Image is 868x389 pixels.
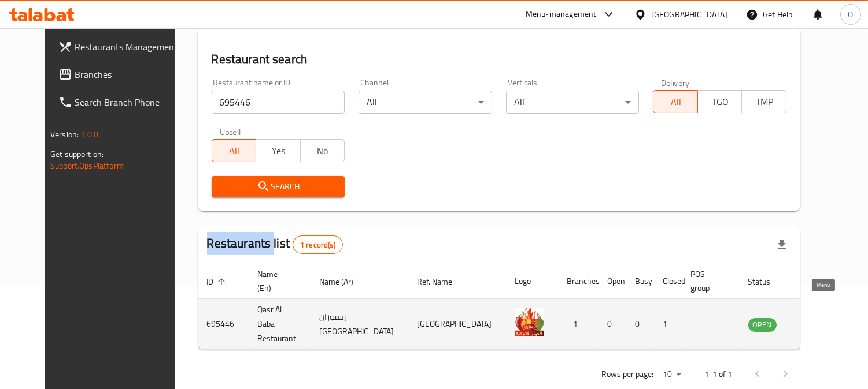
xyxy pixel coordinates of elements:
[207,235,343,254] h2: Restaurants list
[359,91,492,114] div: All
[418,275,468,289] span: Ref. Name
[261,143,296,159] span: Yes
[506,91,640,114] div: All
[212,139,257,162] button: All
[49,61,190,88] a: Branches
[599,264,626,299] th: Open
[75,95,180,109] span: Search Branch Phone
[800,264,840,299] th: Action
[249,299,311,350] td: Qasr Al Baba Restaurant
[75,40,180,54] span: Restaurants Management
[558,299,599,350] td: 1
[526,8,597,21] div: Menu-management
[654,299,682,350] td: 1
[49,33,190,61] a: Restaurants Management
[741,90,786,113] button: TMP
[50,158,124,173] a: Support.OpsPlatform
[221,179,336,194] span: Search
[80,127,98,142] span: 1.0.0
[658,366,686,383] div: Rows per page:
[293,235,343,254] div: Total records count
[653,90,698,113] button: All
[661,78,690,87] label: Delivery
[212,91,345,114] input: Search for restaurant name or ID..
[256,139,301,162] button: Yes
[408,299,506,350] td: [GEOGRAPHIC_DATA]
[599,299,626,350] td: 0
[658,93,693,110] span: All
[258,267,297,295] span: Name (En)
[626,299,654,350] td: 0
[217,143,252,159] span: All
[748,275,786,289] span: Status
[220,128,241,136] label: Upsell
[49,88,190,116] a: Search Branch Phone
[626,264,654,299] th: Busy
[75,68,180,81] span: Branches
[848,8,853,21] span: O
[293,240,342,250] span: 1 record(s)
[311,299,408,350] td: رستوران [GEOGRAPHIC_DATA]
[748,318,777,331] span: OPEN
[651,8,727,21] div: [GEOGRAPHIC_DATA]
[768,231,796,259] div: Export file
[207,275,229,289] span: ID
[747,93,782,110] span: TMP
[50,127,79,142] span: Version:
[703,93,738,110] span: TGO
[748,318,777,332] div: OPEN
[691,267,725,295] span: POS group
[654,264,682,299] th: Closed
[198,264,840,350] table: enhanced table
[704,367,732,381] p: 1-1 of 1
[506,264,558,299] th: Logo
[515,308,544,336] img: Qasr Al Baba Restaurant
[697,90,743,113] button: TGO
[212,176,345,197] button: Search
[305,143,341,159] span: No
[320,275,369,289] span: Name (Ar)
[198,299,249,350] td: 695446
[50,147,104,162] span: Get support on:
[212,51,786,68] h2: Restaurant search
[300,139,345,162] button: No
[601,367,653,381] p: Rows per page:
[558,264,599,299] th: Branches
